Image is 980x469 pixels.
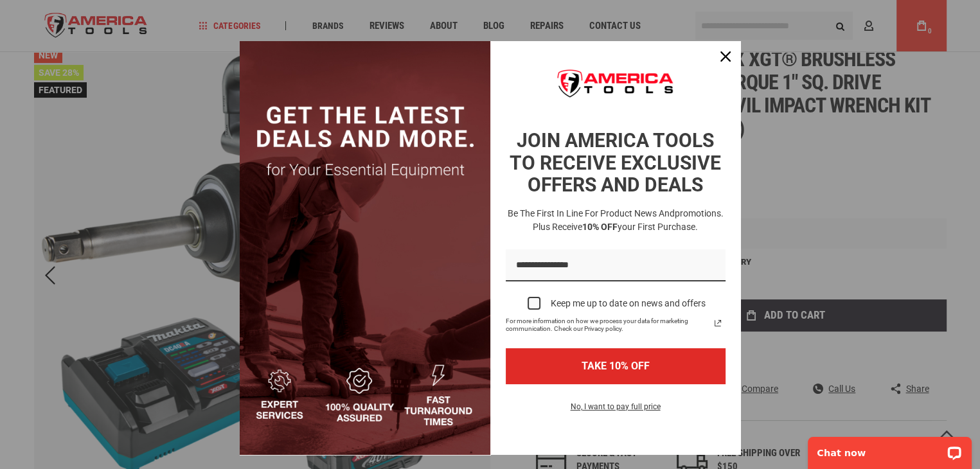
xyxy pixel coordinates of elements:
input: Email field [506,249,726,282]
button: No, I want to pay full price [560,400,671,421]
button: TAKE 10% OFF [506,348,726,384]
div: Keep me up to date on news and offers [551,298,706,309]
span: promotions. Plus receive your first purchase. [533,208,724,232]
svg: link icon [710,315,726,331]
a: Read our Privacy Policy [710,315,726,331]
strong: 10% OFF [582,222,618,232]
h3: Be the first in line for product news and [503,207,728,234]
strong: JOIN AMERICA TOOLS TO RECEIVE EXCLUSIVE OFFERS AND DEALS [510,129,721,196]
iframe: LiveChat chat widget [799,429,980,469]
span: For more information on how we process your data for marketing communication. Check our Privacy p... [506,317,710,333]
button: Close [710,41,741,72]
svg: close icon [720,51,731,62]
